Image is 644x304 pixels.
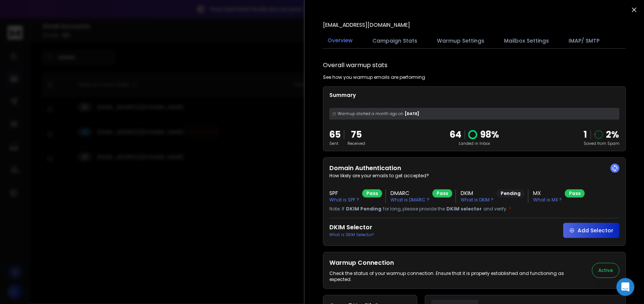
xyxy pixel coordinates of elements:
h3: DKIM [461,189,493,197]
div: Close [130,12,143,26]
button: Active [592,263,619,278]
h3: DMARC [390,189,429,197]
div: [DATE] [329,108,619,120]
span: Home [17,253,34,258]
button: Search for help [11,150,140,165]
h2: DKIM Selector [329,223,373,232]
div: Pending [496,189,525,198]
div: Optimizing Warmup Settings in ReachInbox [15,171,126,187]
div: Navigating Advanced Campaign Options in ReachInbox [15,193,126,209]
p: 75 [347,129,365,141]
div: Discovering ReachInbox: A Guide to Its Purpose and Functionality [15,215,126,231]
p: What is MX ? [533,197,562,203]
p: What is DMARC ? [390,197,429,203]
h1: Overall warmup stats [323,61,387,70]
p: What is DKIM ? [461,197,493,203]
p: [EMAIL_ADDRESS][DOMAIN_NAME] [323,21,410,29]
div: We'll be back online [DATE] [15,129,126,137]
p: Hi [PERSON_NAME] 👋 [15,54,136,79]
div: Send us a message [15,121,126,129]
button: Campaign Stats [368,32,422,49]
iframe: Intercom live chat [616,278,635,296]
span: Messages [63,253,89,258]
span: Help [120,253,132,258]
img: Profile image for Lakshita [95,12,110,27]
button: Messages [50,234,100,264]
p: 2 % [606,129,619,141]
h3: MX [533,189,562,197]
img: Profile image for Rohan [81,12,96,27]
p: See how you warmup emails are performing [323,74,425,80]
p: Sent [329,141,341,146]
div: Pass [565,189,585,198]
span: Search for help [15,154,61,162]
button: Overview [323,32,357,49]
div: Discovering ReachInbox: A Guide to Its Purpose and Functionality [11,212,140,234]
div: Send us a messageWe'll be back online [DATE] [8,114,143,143]
p: What is DKIM Selector? [329,232,373,238]
p: Note: If for long, please provide the and verify. [329,206,619,212]
p: How can we assist you [DATE]? [15,79,136,105]
span: Warmup started a month ago on [338,111,403,117]
p: How likely are your emails to get accepted? [329,173,619,179]
p: 65 [329,129,341,141]
img: logo [15,16,66,25]
button: IMAP/ SMTP [564,32,604,49]
button: Mailbox Settings [500,32,553,49]
p: Check the status of your warmup connection. Ensure that it is properly established and functionin... [329,270,583,283]
p: What is SPF ? [329,197,359,203]
img: Profile image for Raj [109,12,124,27]
p: Saved from Spam [584,141,619,146]
button: Add Selector [563,223,619,238]
span: DKIM selector [446,206,482,212]
div: Navigating Advanced Campaign Options in ReachInbox [11,190,140,212]
div: Pass [362,189,382,198]
span: DKIM Pending [346,206,381,212]
p: 98 % [480,129,499,141]
strong: 1 [584,128,587,141]
button: Help [101,234,151,264]
h2: Domain Authentication [329,164,619,173]
p: Landed in Inbox [450,141,499,146]
h2: Warmup Connection [329,258,583,267]
button: Warmup Settings [432,32,489,49]
p: 64 [450,129,461,141]
div: Pass [432,189,452,198]
div: Optimizing Warmup Settings in ReachInbox [11,168,140,190]
p: Received [347,141,365,146]
h3: SPF [329,189,359,197]
p: Summary [329,91,619,99]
